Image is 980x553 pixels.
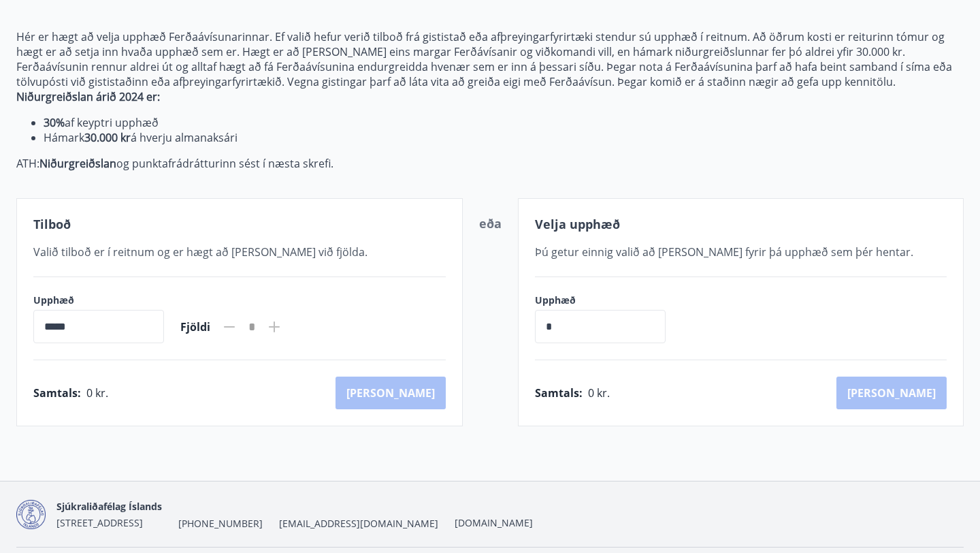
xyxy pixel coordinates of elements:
[56,516,143,529] span: [STREET_ADDRESS]
[279,517,438,531] span: [EMAIL_ADDRESS][DOMAIN_NAME]
[86,385,108,400] span: 0 kr.
[535,385,583,400] span: Samtals :
[33,244,367,259] span: Valið tilboð er í reitnum og er hægt að [PERSON_NAME] við fjölda.
[44,130,964,145] li: Hámark á hverju almanaksári
[33,385,81,400] span: Samtals :
[44,115,65,130] strong: 30%
[178,517,263,531] span: [PHONE_NUMBER]
[33,294,164,307] label: Upphæð
[535,244,913,259] span: Þú getur einnig valið að [PERSON_NAME] fyrir þá upphæð sem þér hentar.
[455,516,533,529] a: [DOMAIN_NAME]
[479,215,502,232] span: eða
[16,156,964,171] p: ATH: og punktafrádrátturinn sést í næsta skrefi.
[44,115,964,130] li: af keyptri upphæð
[33,216,71,232] span: Tilboð
[39,156,116,171] strong: Niðurgreiðslan
[535,294,679,307] label: Upphæð
[16,89,160,104] strong: Niðurgreiðslan árið 2024 er:
[16,500,46,529] img: d7T4au2pYIU9thVz4WmmUT9xvMNnFvdnscGDOPEg.png
[588,385,610,400] span: 0 kr.
[56,500,162,513] span: Sjúkraliðafélag Íslands
[535,216,620,232] span: Velja upphæð
[84,130,131,145] strong: 30.000 kr
[180,319,210,334] span: Fjöldi
[16,29,964,89] p: Hér er hægt að velja upphæð Ferðaávísunarinnar. Ef valið hefur verið tilboð frá gististað eða afþ...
